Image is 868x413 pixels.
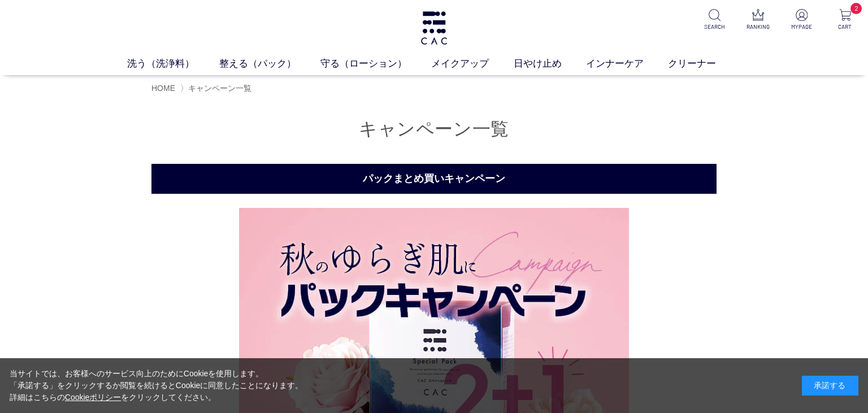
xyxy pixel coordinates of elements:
[586,56,668,71] a: インナーケア
[151,84,175,93] a: HOME
[419,11,449,45] img: logo
[831,23,859,31] p: CART
[127,56,219,71] a: 洗う（洗浄料）
[151,164,717,194] h2: パックまとめ買いキャンペーン
[668,56,740,71] a: クリーナー
[802,376,858,395] div: 承諾する
[788,9,815,31] a: MYPAGE
[219,56,320,71] a: 整える（パック）
[180,83,254,94] li: 〉
[188,84,251,93] span: キャンペーン一覧
[744,23,772,31] p: RANKING
[65,393,121,402] a: Cookieポリシー
[831,9,859,31] a: 2 CART
[514,56,586,71] a: 日やけ止め
[701,9,728,31] a: SEARCH
[701,23,728,31] p: SEARCH
[788,23,815,31] p: MYPAGE
[431,56,513,71] a: メイクアップ
[320,56,431,71] a: 守る（ローション）
[744,9,772,31] a: RANKING
[10,368,303,403] div: 当サイトでは、お客様へのサービス向上のためにCookieを使用します。 「承諾する」をクリックするか閲覧を続けるとCookieに同意したことになります。 詳細はこちらの をクリックしてください。
[151,117,717,141] h1: キャンペーン一覧
[850,3,862,14] span: 2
